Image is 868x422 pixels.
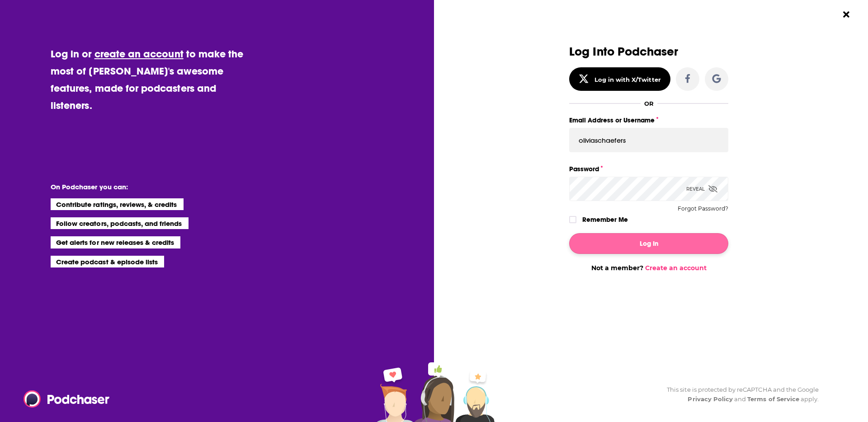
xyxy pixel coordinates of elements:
[660,385,819,404] div: This site is protected by reCAPTCHA and the Google and apply.
[838,6,855,23] button: Close Button
[645,264,707,272] a: Create an account
[569,233,728,254] button: Log In
[51,198,184,210] li: Contribute ratings, reviews, & credits
[569,45,728,58] h3: Log Into Podchaser
[569,67,670,91] button: Log in with X/Twitter
[569,128,728,152] input: Email Address or Username
[51,217,189,229] li: Follow creators, podcasts, and friends
[94,47,184,60] a: create an account
[24,390,110,408] img: Podchaser - Follow, Share and Rate Podcasts
[686,177,717,201] div: Reveal
[678,206,728,212] button: Forgot Password?
[569,264,728,272] div: Not a member?
[569,114,728,126] label: Email Address or Username
[51,183,231,191] li: On Podchaser you can:
[51,256,164,267] li: Create podcast & episode lists
[569,163,728,175] label: Password
[688,395,733,403] a: Privacy Policy
[594,76,661,83] div: Log in with X/Twitter
[24,390,103,408] a: Podchaser - Follow, Share and Rate Podcasts
[644,100,654,107] div: OR
[51,236,180,248] li: Get alerts for new releases & credits
[582,214,628,225] label: Remember Me
[747,395,799,403] a: Terms of Service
